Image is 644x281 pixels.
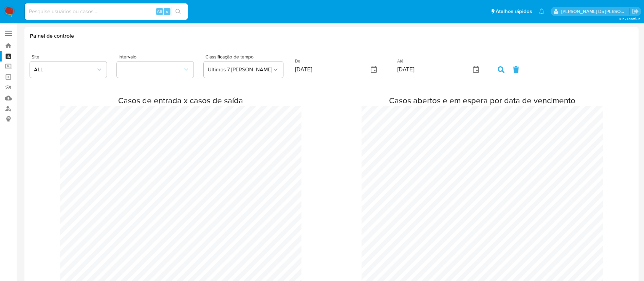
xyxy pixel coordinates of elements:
a: Sair [632,8,639,15]
span: Classificação de tempo [205,54,295,59]
h2: Casos de entrada x casos de saída [60,95,301,106]
h1: Painel de controle [30,33,633,39]
button: search-icon [171,7,185,16]
p: joice.osilva@mercadopago.com.br [561,8,630,15]
button: ALL [30,62,107,78]
button: Ultimos 7 [PERSON_NAME] [204,62,283,78]
span: s [166,8,168,15]
a: Notificações [539,8,545,14]
span: Site [32,54,118,59]
input: Pesquise usuários ou casos... [25,7,188,16]
label: Até [397,59,403,64]
label: De [295,59,300,64]
span: ALL [34,66,96,73]
h2: Casos abertos e em espera por data de vencimento [362,95,603,106]
span: Ultimos 7 [PERSON_NAME] [208,66,272,73]
span: Atalhos rápidos [496,8,532,15]
span: Intervalo [118,54,205,59]
span: Alt [157,8,162,15]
